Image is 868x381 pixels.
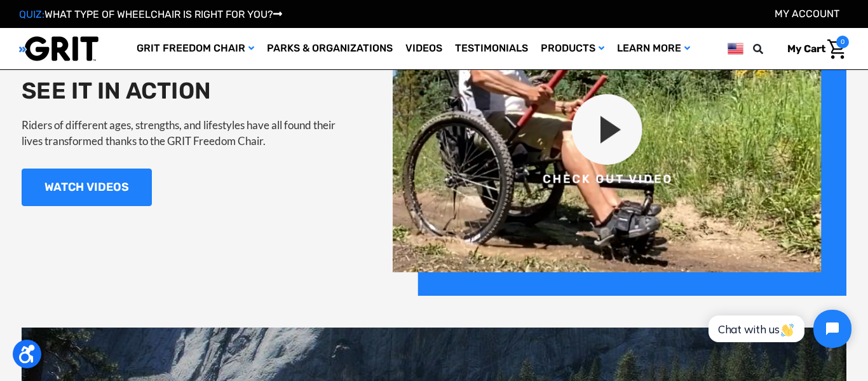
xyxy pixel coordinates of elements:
a: Learn More [611,28,696,69]
a: Products [534,28,611,69]
img: GRIT All-Terrain Wheelchair and Mobility Equipment [19,36,98,62]
a: Testimonials [449,28,534,69]
a: WATCH VIDEOS [22,169,152,206]
span: Phone Number [187,52,256,64]
a: Parks & Organizations [261,28,399,69]
img: us.png [728,41,743,57]
a: Account [775,8,839,20]
a: GRIT Freedom Chair [130,28,261,69]
a: QUIZ:WHAT TYPE OF WHEELCHAIR IS RIGHT FOR YOU? [19,8,282,20]
span: 0 [836,36,849,48]
iframe: Tidio Chat [695,299,862,359]
a: Videos [399,28,449,69]
span: QUIZ: [19,8,44,20]
span: My Cart [787,43,825,55]
h2: SEE IT IN ACTION [22,77,351,104]
input: Search [759,36,778,62]
p: Riders of different ages, strengths, and lifestyles have all found their lives transformed thanks... [22,117,351,149]
a: Cart with 0 items [778,36,849,62]
img: Cart [827,39,846,59]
